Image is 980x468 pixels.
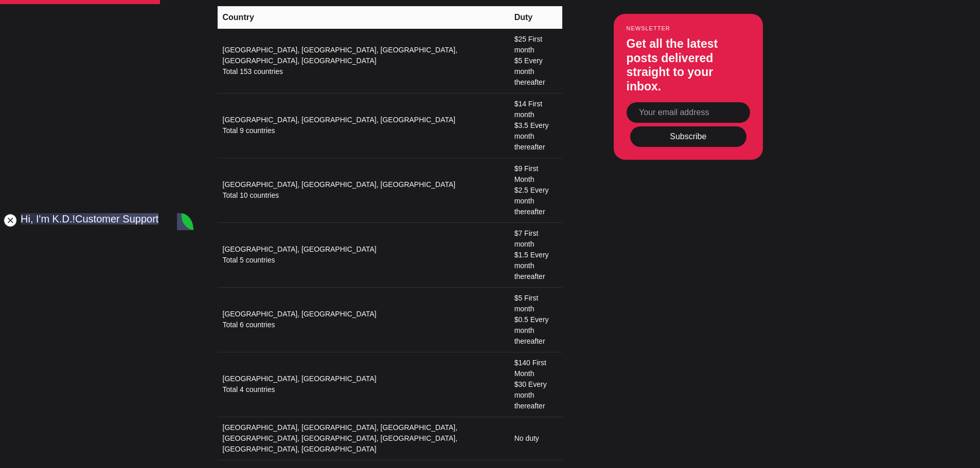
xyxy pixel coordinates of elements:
td: [GEOGRAPHIC_DATA], [GEOGRAPHIC_DATA] Total 4 countries [218,352,508,417]
td: $25 First month $5 Every month thereafter [508,29,562,93]
button: Subscribe [630,126,746,147]
td: [GEOGRAPHIC_DATA], [GEOGRAPHIC_DATA], [GEOGRAPHIC_DATA], [GEOGRAPHIC_DATA], [GEOGRAPHIC_DATA] Tot... [218,29,508,93]
td: [GEOGRAPHIC_DATA], [GEOGRAPHIC_DATA] Total 5 countries [218,222,508,287]
th: Duty [508,6,562,29]
td: $140 First Month $30 Every month thereafter [508,352,562,417]
td: $7 First month $1.5 Every month thereafter [508,222,562,287]
td: No duty [508,417,562,460]
h3: Get all the latest posts delivered straight to your inbox. [627,37,750,93]
input: Your email address [627,102,750,123]
small: Newsletter [627,25,750,31]
td: $5 First month $0.5 Every month thereafter [508,287,562,352]
td: [GEOGRAPHIC_DATA], [GEOGRAPHIC_DATA] Total 6 countries [218,287,508,352]
td: [GEOGRAPHIC_DATA], [GEOGRAPHIC_DATA], [GEOGRAPHIC_DATA], [GEOGRAPHIC_DATA], [GEOGRAPHIC_DATA], [G... [218,417,508,460]
td: $14 First month $3.5 Every month thereafter [508,93,562,158]
td: $9 First Month $2.5 Every month thereafter [508,158,562,222]
td: [GEOGRAPHIC_DATA], [GEOGRAPHIC_DATA], [GEOGRAPHIC_DATA] Total 9 countries [218,93,508,158]
th: Country [218,6,508,29]
td: [GEOGRAPHIC_DATA], [GEOGRAPHIC_DATA], [GEOGRAPHIC_DATA] Total 10 countries [218,158,508,222]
